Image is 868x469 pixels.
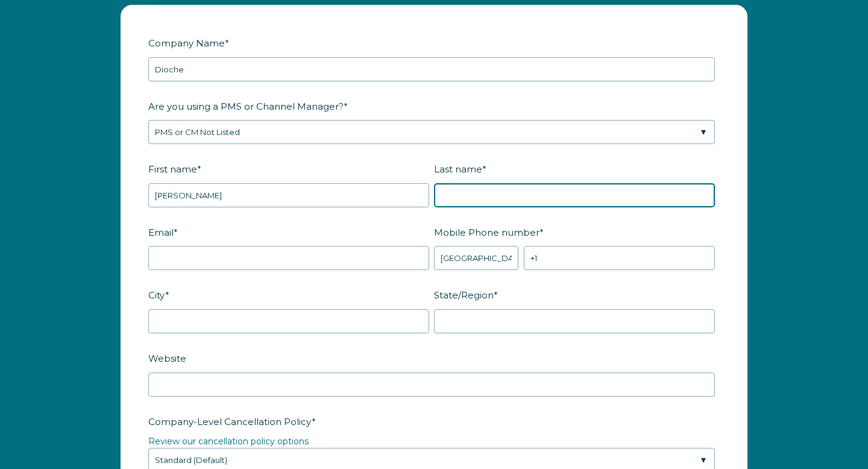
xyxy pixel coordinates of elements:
[148,160,197,178] span: First name
[148,34,225,52] span: Company Name
[434,160,482,178] span: Last name
[148,436,309,447] a: Review our cancellation policy options
[148,223,174,242] span: Email
[434,286,494,304] span: State/Region
[434,223,539,242] span: Mobile Phone number
[148,349,186,368] span: Website
[148,97,344,116] span: Are you using a PMS or Channel Manager?
[148,412,312,431] span: Company-Level Cancellation Policy
[148,286,165,304] span: City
